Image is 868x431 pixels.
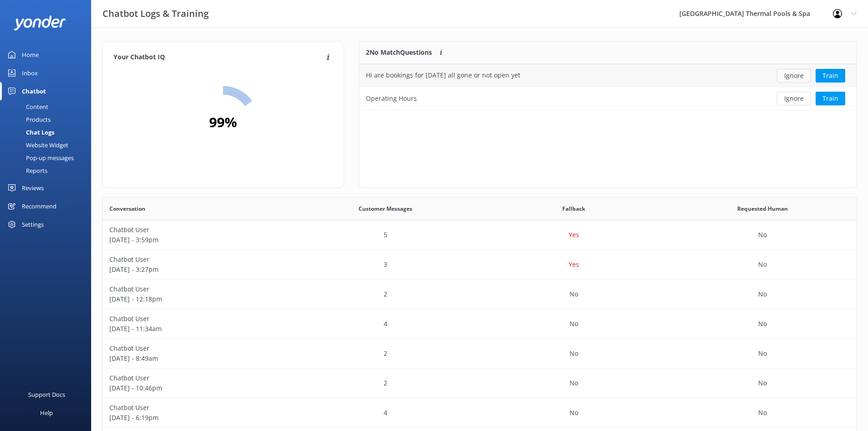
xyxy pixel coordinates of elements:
p: No [758,408,767,418]
div: grid [359,64,857,110]
a: Products [5,113,91,126]
button: Train [816,69,845,83]
div: Operating Hours [366,93,417,104]
div: Recommend [22,197,56,215]
div: Home [22,46,39,64]
p: [DATE] - 11:34am [109,324,284,334]
p: No [758,260,767,270]
p: 3 [384,260,387,270]
div: row [359,64,857,87]
p: Chatbot User [109,284,284,294]
div: Help [40,404,53,422]
p: 5 [384,230,387,240]
p: 2 [384,348,387,358]
p: [DATE] - 8:49am [109,353,284,363]
div: Pop-up messages [5,151,74,164]
p: 4 [384,319,387,329]
p: No [570,378,578,388]
div: row [103,339,857,369]
a: Content [5,100,91,113]
h4: Your Chatbot IQ [113,52,324,62]
a: Website Widget [5,139,91,151]
div: Reviews [22,179,44,197]
div: row [359,87,857,110]
p: No [570,289,578,299]
p: 2 [384,289,387,299]
div: row [103,250,857,280]
p: 2 [384,378,387,388]
p: 2 No Match Questions [366,47,432,57]
div: Products [5,113,51,126]
div: Settings [22,215,44,234]
div: row [103,280,857,309]
div: row [103,369,857,398]
p: [DATE] - 3:59pm [109,235,284,245]
span: Customer Messages [359,204,412,213]
p: No [758,348,767,358]
p: Chatbot User [109,343,284,353]
button: Train [816,92,845,105]
span: Requested Human [737,204,788,213]
p: Chatbot User [109,314,284,324]
p: No [570,348,578,358]
p: No [758,289,767,299]
p: Chatbot User [109,225,284,235]
p: No [570,408,578,418]
p: 4 [384,408,387,418]
img: yonder-white-logo.png [14,16,66,31]
p: No [758,230,767,240]
p: Chatbot User [109,254,284,265]
div: Content [5,100,48,113]
a: Reports [5,164,91,177]
span: Fallback [562,204,585,213]
p: [DATE] - 3:27pm [109,265,284,275]
span: Conversation [109,204,145,213]
p: Yes [569,230,579,240]
button: Ignore [777,69,811,83]
div: row [103,220,857,250]
div: row [103,398,857,428]
p: Chatbot User [109,403,284,413]
p: [DATE] - 6:19pm [109,413,284,423]
div: Chatbot [22,82,46,100]
p: Chatbot User [109,373,284,383]
p: No [758,378,767,388]
div: Hi are bookings for [DATE] all gone or not open yet [366,70,520,80]
a: Pop-up messages [5,151,91,164]
div: row [103,309,857,339]
p: No [758,319,767,329]
div: Chat Logs [5,126,54,139]
div: Website Widget [5,139,68,151]
p: [DATE] - 10:46pm [109,383,284,393]
div: Reports [5,164,47,177]
h2: 99 % [209,111,237,133]
h3: Chatbot Logs & Training [103,6,209,21]
p: [DATE] - 12:18pm [109,294,284,304]
div: Inbox [22,64,38,82]
div: Support Docs [28,385,65,404]
a: Chat Logs [5,126,91,139]
button: Ignore [777,92,811,105]
p: No [570,319,578,329]
p: Yes [569,260,579,270]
